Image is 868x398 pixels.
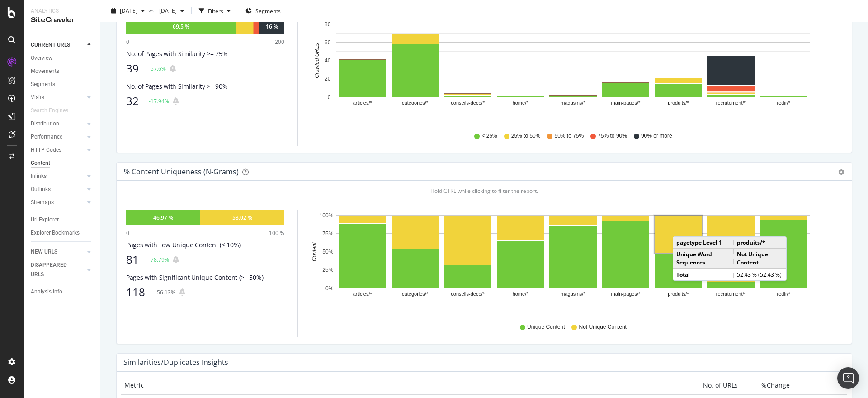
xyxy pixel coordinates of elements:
[31,80,55,89] div: Segments
[328,94,331,101] text: 0
[734,237,786,249] td: produits/*
[31,53,52,63] div: Overview
[153,214,173,221] div: 46.97 %
[641,132,672,140] span: 90% or more
[126,253,139,266] div: 81
[31,158,50,168] div: Content
[126,95,139,107] div: 32
[266,23,278,30] div: 16 %
[673,269,734,280] td: Total
[611,101,641,106] text: main-pages/*
[31,198,85,207] a: Sitemaps
[31,119,59,129] div: Distribution
[320,212,334,219] text: 100%
[745,381,790,390] div: % Change
[124,381,656,390] div: Metric
[561,292,585,297] text: magasins/*
[402,101,429,106] text: categories/*
[195,4,234,18] button: Filters
[126,240,284,249] div: Pages with Low Unique Content (< 10%)
[451,292,485,297] text: conseils-deco/*
[716,101,746,106] text: recrutement/*
[325,39,331,46] text: 60
[31,247,57,257] div: NEW URLS
[31,67,94,76] a: Movements
[123,356,228,369] h4: Similarities/Duplicates Insights
[611,292,641,297] text: main-pages/*
[170,65,176,72] div: bell-plus
[155,288,175,296] div: -56.13%
[208,7,223,14] div: Filters
[309,19,836,124] svg: A chart.
[777,292,791,297] text: redir/*
[31,287,62,297] div: Analysis Info
[124,167,239,176] div: % Content Uniqueness (N-Grams)
[108,4,148,18] button: [DATE]
[275,38,284,46] div: 200
[31,40,70,50] div: CURRENT URLS
[126,49,284,58] div: No. of Pages with Similarity >= 75%
[269,229,284,237] div: 100 %
[31,40,85,50] a: CURRENT URLS
[179,288,185,296] div: bell-plus
[31,287,94,297] a: Analysis Info
[232,214,252,221] div: 53.02 %
[31,93,85,102] a: Visits
[149,65,166,72] div: -57.6%
[579,323,626,331] span: Not Unique Content
[31,132,62,142] div: Performance
[31,145,85,155] a: HTTP Codes
[31,247,85,257] a: NEW URLS
[314,43,320,78] text: Crawled URLs
[311,242,317,262] text: Content
[156,7,177,14] span: 2023 Sep. 18th
[673,237,734,249] td: pagetype Level 1
[527,323,565,331] span: Unique Content
[126,82,284,91] div: No. of Pages with Similarity >= 90%
[451,101,485,106] text: conseils-deco/*
[173,23,189,30] div: 69.5 %
[173,97,179,105] div: bell-plus
[325,285,334,292] text: 0%
[481,132,497,140] span: < 25%
[126,229,129,237] div: 0
[31,260,76,279] div: DISAPPEARED URLS
[31,80,94,89] a: Segments
[322,249,333,255] text: 50%
[126,62,139,75] div: 39
[31,172,85,181] a: Inlinks
[402,292,429,297] text: categories/*
[668,101,689,106] text: produits/*
[31,119,85,129] a: Distribution
[513,101,529,106] text: home/*
[325,76,331,82] text: 20
[31,145,61,155] div: HTTP Codes
[149,256,169,264] div: -78.79%
[173,256,179,263] div: bell-plus
[156,4,188,18] button: [DATE]
[353,101,373,106] text: articles/*
[777,101,791,106] text: redir/*
[149,97,169,105] div: -17.94%
[31,185,51,194] div: Outlinks
[734,249,786,269] td: Not Unique Content
[31,106,68,115] div: Search Engines
[126,286,145,298] div: 118
[31,185,85,194] a: Outlinks
[663,381,738,390] div: No. of URLs
[734,269,786,280] td: 52.43 % (52.43 %)
[148,6,156,14] span: vs
[513,292,529,297] text: home/*
[31,228,94,238] a: Explorer Bookmarks
[31,15,93,25] div: SiteCrawler
[242,4,284,18] button: Segments
[31,132,85,142] a: Performance
[322,230,333,237] text: 75%
[31,260,85,279] a: DISAPPEARED URLS
[120,7,137,14] span: 2025 Sep. 29th
[322,267,333,273] text: 25%
[837,367,859,389] div: Open Intercom Messenger
[126,38,129,46] div: 0
[554,132,584,140] span: 50% to 75%
[31,53,94,63] a: Overview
